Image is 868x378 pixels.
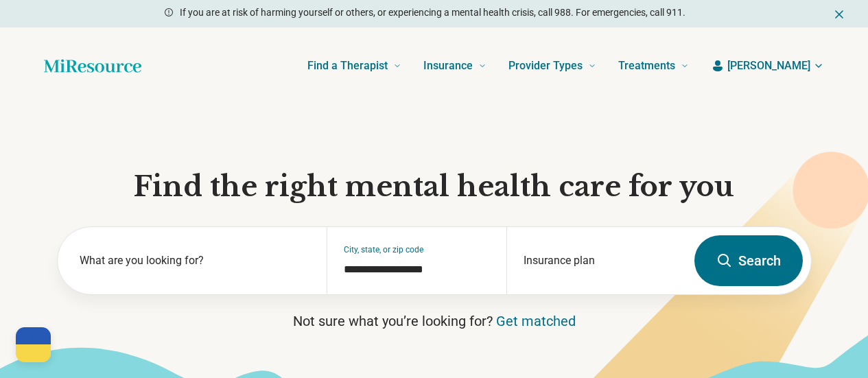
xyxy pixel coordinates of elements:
span: Find a Therapist [307,56,388,75]
a: Find a Therapist [307,38,401,93]
h1: Find the right mental health care for you [57,169,812,204]
span: [PERSON_NAME] [727,58,810,74]
button: [PERSON_NAME] [711,58,824,74]
button: Search [694,235,803,286]
a: Insurance [423,38,486,93]
a: Treatments [618,38,689,93]
a: Home page [44,52,141,80]
span: Treatments [618,56,675,75]
a: Get matched [496,313,576,329]
button: Dismiss [832,5,846,22]
a: Provider Types [508,38,596,93]
span: Insurance [423,56,473,75]
label: What are you looking for? [80,252,311,269]
p: If you are at risk of harming yourself or others, or experiencing a mental health crisis, call 98... [180,5,685,20]
p: Not sure what you’re looking for? [57,311,812,331]
span: Provider Types [508,56,583,75]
